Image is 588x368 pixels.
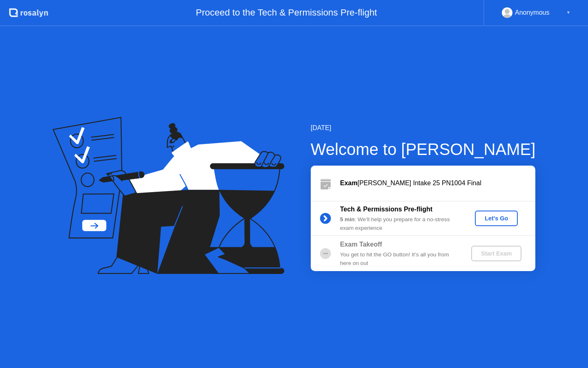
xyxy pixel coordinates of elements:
div: : We’ll help you prepare for a no-stress exam experience [340,215,458,232]
b: 5 min [340,216,355,222]
div: Let's Go [478,215,514,222]
div: ▼ [566,7,570,18]
div: Start Exam [474,250,518,257]
div: You get to hit the GO button! It’s all you from here on out [340,251,458,267]
button: Start Exam [471,246,521,261]
div: [DATE] [311,123,536,133]
div: [PERSON_NAME] Intake 25 PN1004 Final [340,178,535,188]
b: Tech & Permissions Pre-flight [340,206,432,213]
div: Anonymous [515,7,550,18]
b: Exam [340,180,358,186]
b: Exam Takeoff [340,241,382,248]
div: Welcome to [PERSON_NAME] [311,137,536,162]
button: Let's Go [475,211,518,226]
